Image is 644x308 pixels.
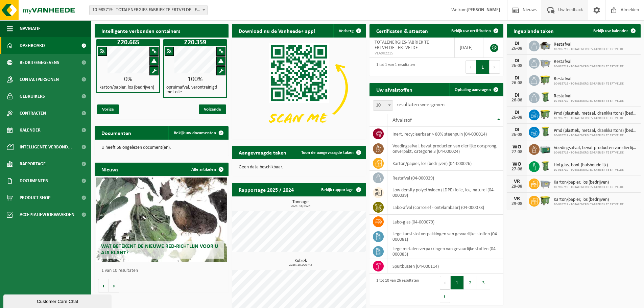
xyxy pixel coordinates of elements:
[510,98,524,103] div: 26-08
[510,144,524,150] div: WO
[554,99,624,103] span: 10-985719 - TOTALENERGIES-FABRIEK TE ERTVELDE
[477,276,490,289] button: 3
[540,91,551,103] img: WB-0240-HPE-GN-50
[510,196,524,202] div: VR
[510,184,524,189] div: 29-08
[510,133,524,137] div: 26-08
[387,215,503,229] td: labo-glas (04-000079)
[510,81,524,86] div: 26-08
[554,145,637,151] span: Voedingsafval, bevat producten van dierlijke oorsprong, onverpakt, categorie 3
[510,179,524,184] div: VR
[164,76,226,83] div: 100%
[20,122,41,139] span: Kalender
[540,160,551,172] img: WB-0240-HPE-GN-50
[235,259,366,267] h3: Kubiek
[554,47,624,51] span: 10-985719 - TOTALENERGIES-FABRIEK TE ERTVELDE
[239,165,359,170] p: Geen data beschikbaar.
[387,259,503,274] td: spuitbussen (04-000114)
[101,145,222,150] p: U heeft 58 ongelezen document(en).
[375,40,429,50] span: TOTALENERGIES-FABRIEK TE ERTVELDE - ERTVELDE
[392,118,412,123] span: Afvalstof
[97,76,159,83] div: 0%
[510,127,524,133] div: DI
[232,146,293,159] h2: Aangevraagde taken
[373,101,393,110] span: 10
[235,205,366,208] span: 2025: 16,652 t
[449,83,503,96] a: Ophaling aanvragen
[95,163,125,176] h2: Nieuws
[99,85,154,90] h4: karton/papier, los (bedrijven)
[373,275,419,304] div: 1 tot 10 van 26 resultaten
[588,24,640,38] a: Bekijk uw kalender
[510,202,524,206] div: 29-08
[440,289,450,303] button: Next
[387,229,503,244] td: lege kunststof verpakkingen van gevaarlijke stoffen (04-000081)
[369,83,419,96] h2: Uw afvalstoffen
[476,60,490,74] button: 1
[540,57,551,68] img: WB-2500-GAL-GY-01
[3,293,113,308] iframe: chat widget
[540,143,551,155] img: PB-LB-0680-HPE-GN-01
[89,5,208,15] span: 10-985719 - TOTALENERGIES-FABRIEK TE ERTVELDE - ERTVELDE
[387,171,503,185] td: restafval (04-000029)
[316,183,365,196] a: Bekijk rapportage
[554,111,637,116] span: Pmd (plastiek, metaal, drankkartons) (bedrijven)
[387,200,503,215] td: labo-afval (corrosief - ontvlambaar) (04-000078)
[467,7,500,13] strong: [PERSON_NAME]
[296,146,365,159] a: Toon de aangevraagde taken
[98,279,109,292] button: Vorige
[554,197,624,203] span: Karton/papier, los (bedrijven)
[97,104,119,114] span: Vorige
[540,177,551,189] img: WB-2500-GAL-GY-01
[235,263,366,267] span: 2025: 25,000 m3
[387,156,503,171] td: karton/papier, los (bedrijven) (04-000026)
[90,5,207,15] span: 10-985719 - TOTALENERGIES-FABRIEK TE ERTVELDE - ERTVELDE
[20,156,46,172] span: Rapportage
[451,29,491,33] span: Bekijk uw certificaten
[174,131,216,135] span: Bekijk uw documenten
[168,126,228,140] a: Bekijk uw documenten
[109,279,119,292] button: Volgende
[95,24,229,37] h2: Intelligente verbonden containers
[20,54,59,71] span: Bedrijfsgegevens
[96,177,227,262] a: Wat betekent de nieuwe RED-richtlijn voor u als klant?
[440,276,451,289] button: Previous
[554,82,624,86] span: 10-985719 - TOTALENERGIES-FABRIEK TE ERTVELDE
[455,88,491,92] span: Ophaling aanvragen
[373,100,393,111] span: 10
[507,24,560,37] h2: Ingeplande taken
[554,163,624,168] span: Hol glas, bont (huishoudelijk)
[554,128,637,134] span: Pmd (plastiek, metaal, drankkartons) (bedrijven)
[20,139,72,156] span: Intelligente verbond...
[235,200,366,208] h3: Tonnage
[20,172,48,189] span: Documenten
[199,104,226,114] span: Volgende
[166,85,224,95] h4: opruimafval, verontreinigd met olie
[387,141,503,156] td: voedingsafval, bevat producten van dierlijke oorsprong, onverpakt, categorie 3 (04-000024)
[490,60,500,74] button: Next
[95,126,138,139] h2: Documenten
[510,115,524,120] div: 26-08
[464,276,477,289] button: 2
[101,268,225,273] p: 1 van 10 resultaten
[98,39,158,46] h1: Z20.665
[540,74,551,86] img: WB-1100-HPE-GN-50
[455,38,483,58] td: [DATE]
[593,29,628,33] span: Bekijk uw kalender
[510,64,524,68] div: 26-08
[446,24,503,38] a: Bekijk uw certificaten
[369,24,435,37] h2: Certificaten & attesten
[554,76,624,82] span: Restafval
[232,38,366,138] img: Download de VHEPlus App
[540,109,551,120] img: WB-1100-HPE-GN-50
[510,167,524,172] div: 27-08
[101,244,218,256] span: Wat betekent de nieuwe RED-richtlijn voor u als klant?
[20,88,45,105] span: Gebruikers
[387,244,503,259] td: lege metalen verpakkingen van gevaarlijke stoffen (04-000083)
[20,189,50,206] span: Product Shop
[510,150,524,155] div: 27-08
[232,24,322,37] h2: Download nu de Vanheede+ app!
[301,150,354,155] span: Toon de aangevraagde taken
[554,59,624,65] span: Restafval
[510,41,524,46] div: DI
